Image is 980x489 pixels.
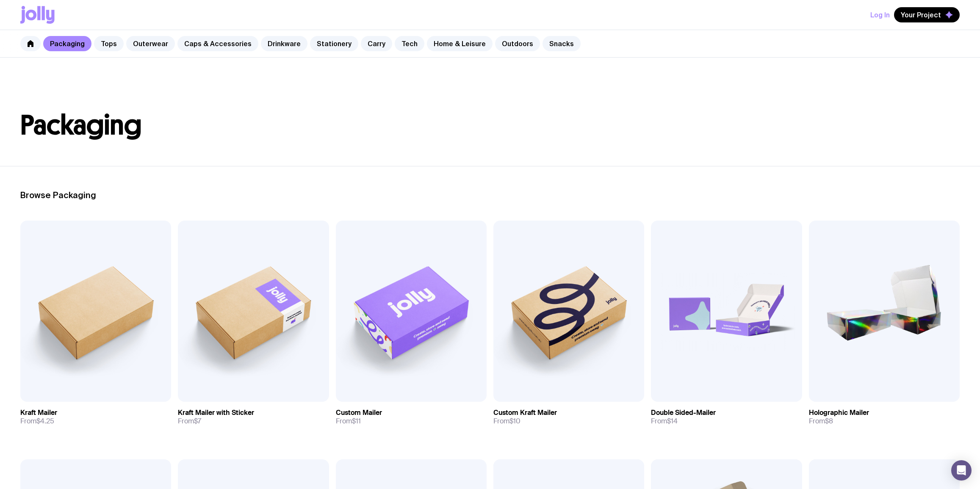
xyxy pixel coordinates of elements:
[261,36,307,51] a: Drinkware
[194,417,201,425] span: $7
[651,409,716,417] h3: Double Sided-Mailer
[809,402,960,432] a: Holographic MailerFrom$8
[20,409,57,417] h3: Kraft Mailer
[94,36,124,51] a: Tops
[20,112,960,139] h1: Packaging
[651,402,802,432] a: Double Sided-MailerFrom$14
[336,417,361,425] span: From
[651,417,678,425] span: From
[809,417,833,425] span: From
[493,409,557,417] h3: Custom Kraft Mailer
[825,417,833,425] span: $8
[543,36,581,51] a: Snacks
[809,409,869,417] h3: Holographic Mailer
[20,190,960,200] h2: Browse Packaging
[178,417,201,425] span: From
[901,11,941,19] span: Your Project
[509,417,520,425] span: $10
[178,402,329,432] a: Kraft Mailer with StickerFrom$7
[20,402,171,432] a: Kraft MailerFrom$4.25
[43,36,91,51] a: Packaging
[126,36,175,51] a: Outerwear
[352,417,361,425] span: $11
[310,36,358,51] a: Stationery
[20,417,54,425] span: From
[427,36,493,51] a: Home & Leisure
[395,36,424,51] a: Tech
[336,402,487,432] a: Custom MailerFrom$11
[493,402,644,432] a: Custom Kraft MailerFrom$10
[361,36,392,51] a: Carry
[36,417,54,425] span: $4.25
[178,409,254,417] h3: Kraft Mailer with Sticker
[495,36,540,51] a: Outdoors
[336,409,382,417] h3: Custom Mailer
[493,417,520,425] span: From
[951,460,972,481] div: Open Intercom Messenger
[667,417,678,425] span: $14
[177,36,258,51] a: Caps & Accessories
[870,7,890,22] button: Log In
[894,7,960,22] button: Your Project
